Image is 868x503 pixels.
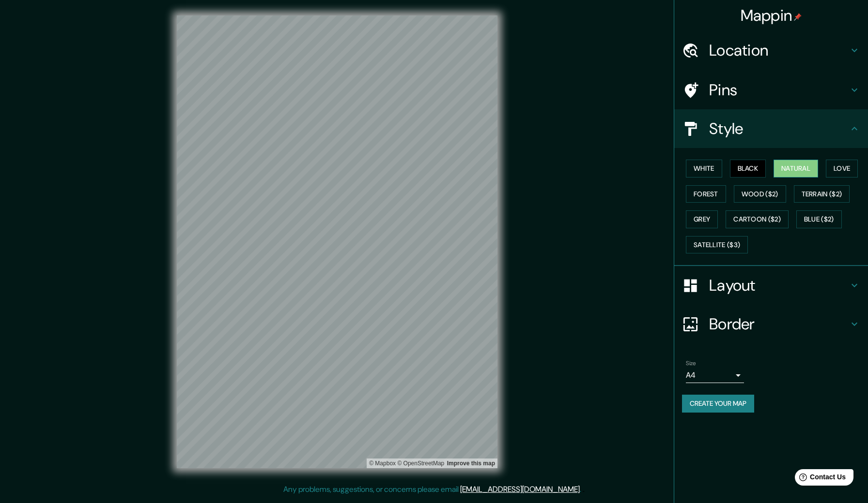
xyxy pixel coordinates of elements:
[730,160,766,178] button: Black
[686,160,722,178] button: White
[581,484,583,495] div: .
[686,368,744,383] div: A4
[726,210,789,228] button: Cartoon ($2)
[686,236,748,254] button: Satellite ($3)
[826,160,858,178] button: Love
[741,6,802,25] h4: Mappin
[709,80,849,100] h4: Pins
[674,31,868,70] div: Location
[709,119,849,138] h4: Style
[682,395,754,413] button: Create your map
[583,484,585,495] div: .
[709,314,849,334] h4: Border
[709,41,849,60] h4: Location
[447,460,495,467] a: Map feedback
[794,13,802,21] img: pin-icon.png
[686,359,696,368] label: Size
[674,305,868,343] div: Border
[686,185,726,203] button: Forest
[709,276,849,295] h4: Layout
[460,484,580,494] a: [EMAIL_ADDRESS][DOMAIN_NAME]
[177,15,497,468] canvas: Map
[283,484,581,495] p: Any problems, suggestions, or concerns please email .
[674,71,868,109] div: Pins
[674,109,868,148] div: Style
[397,460,444,467] a: OpenStreetMap
[774,160,818,178] button: Natural
[794,185,850,203] button: Terrain ($2)
[782,465,857,492] iframe: Help widget launcher
[796,210,842,228] button: Blue ($2)
[674,266,868,305] div: Layout
[686,210,718,228] button: Grey
[369,460,396,467] a: Mapbox
[734,185,786,203] button: Wood ($2)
